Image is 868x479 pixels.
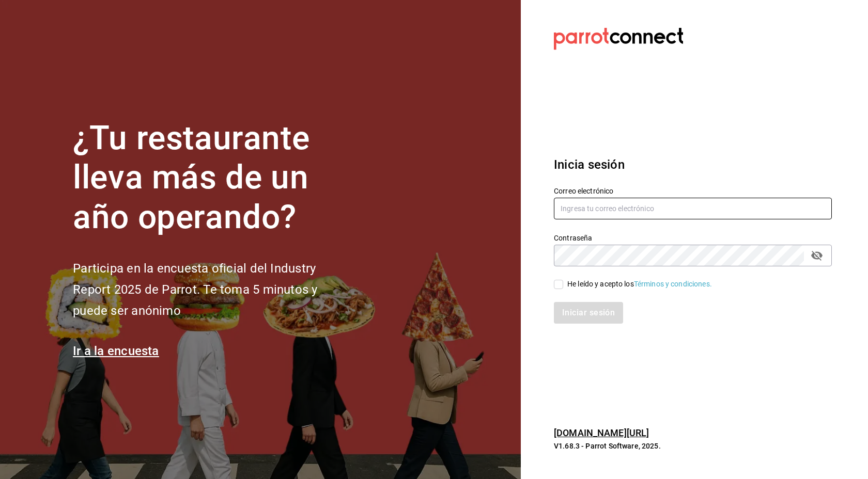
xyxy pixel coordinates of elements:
p: V1.68.3 - Parrot Software, 2025. [554,441,832,451]
div: He leído y acepto los [567,279,712,290]
h2: Participa en la encuesta oficial del Industry Report 2025 de Parrot. Te toma 5 minutos y puede se... [73,258,352,321]
label: Contraseña [554,234,832,241]
a: Ir a la encuesta [73,344,159,358]
a: Términos y condiciones. [634,280,712,288]
h3: Inicia sesión [554,155,832,174]
input: Ingresa tu correo electrónico [554,198,832,219]
label: Correo electrónico [554,187,832,194]
button: passwordField [808,247,826,264]
h1: ¿Tu restaurante lleva más de un año operando? [73,119,352,237]
a: [DOMAIN_NAME][URL] [554,427,649,438]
